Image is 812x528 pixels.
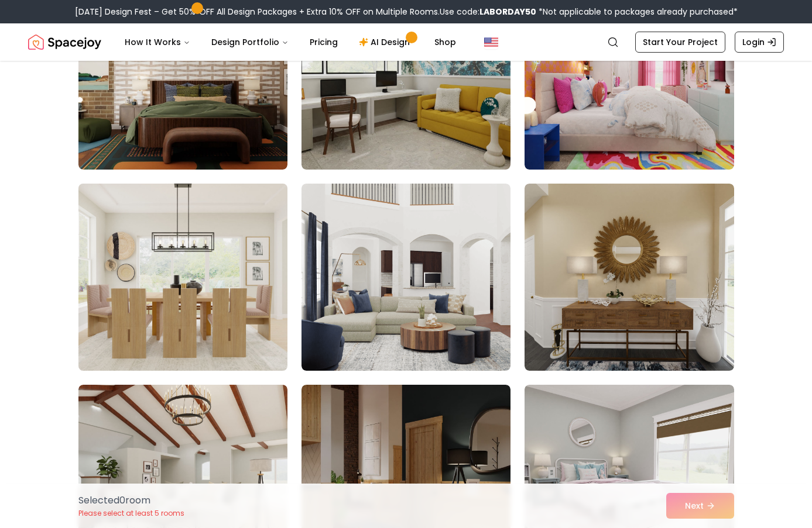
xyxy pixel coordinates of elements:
[484,35,498,49] img: United States
[115,30,465,54] nav: Main
[350,30,423,54] a: AI Design
[28,23,784,61] nav: Global
[425,30,465,54] a: Shop
[300,30,347,54] a: Pricing
[536,6,738,18] span: *Not applicable to packages already purchased*
[75,6,738,18] div: [DATE] Design Fest – Get 50% OFF All Design Packages + Extra 10% OFF on Multiple Rooms.
[440,6,536,18] span: Use code:
[28,30,101,54] a: Spacejoy
[735,32,784,53] a: Login
[78,509,184,518] p: Please select at least 5 rooms
[635,32,725,53] a: Start Your Project
[78,494,184,508] p: Selected 0 room
[479,6,536,18] b: LABORDAY50
[115,30,200,54] button: How It Works
[73,179,293,375] img: Room room-4
[301,184,511,371] img: Room room-5
[28,30,101,54] img: Spacejoy Logo
[202,30,298,54] button: Design Portfolio
[525,184,734,371] img: Room room-6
